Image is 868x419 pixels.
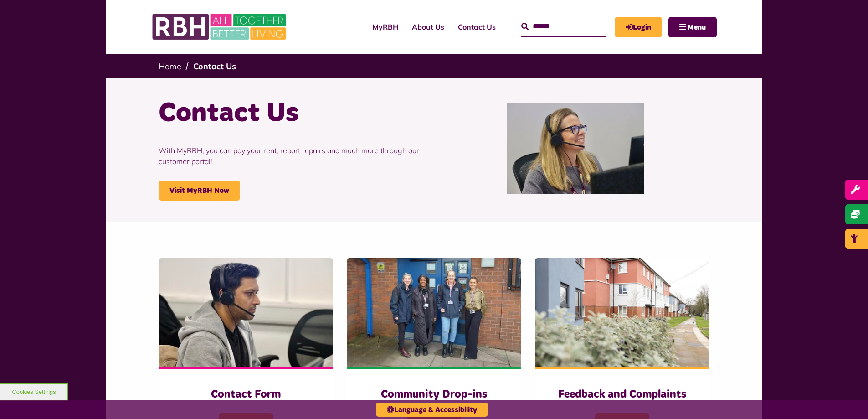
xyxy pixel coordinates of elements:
[553,388,691,402] h3: Feedback and Complaints
[405,15,451,39] a: About Us
[159,181,240,201] a: Visit MyRBH Now
[688,24,706,31] span: Menu
[365,15,405,39] a: MyRBH
[827,378,868,419] iframe: Netcall Web Assistant for live chat
[159,258,333,367] img: Contact Centre February 2024 (4)
[451,15,503,39] a: Contact Us
[193,61,236,72] a: Contact Us
[177,388,315,402] h3: Contact Form
[668,17,717,37] button: Navigation
[159,61,181,72] a: Home
[347,258,521,367] img: Heywood Drop In 2024
[365,388,503,402] h3: Community Drop-ins
[535,258,709,367] img: SAZMEDIA RBH 22FEB24 97
[159,96,427,131] h1: Contact Us
[376,403,488,417] button: Language & Accessibility
[159,131,427,181] p: With MyRBH, you can pay your rent, report repairs and much more through our customer portal!
[152,9,288,45] img: RBH
[615,17,662,37] a: MyRBH
[507,103,644,194] img: Contact Centre February 2024 (1)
